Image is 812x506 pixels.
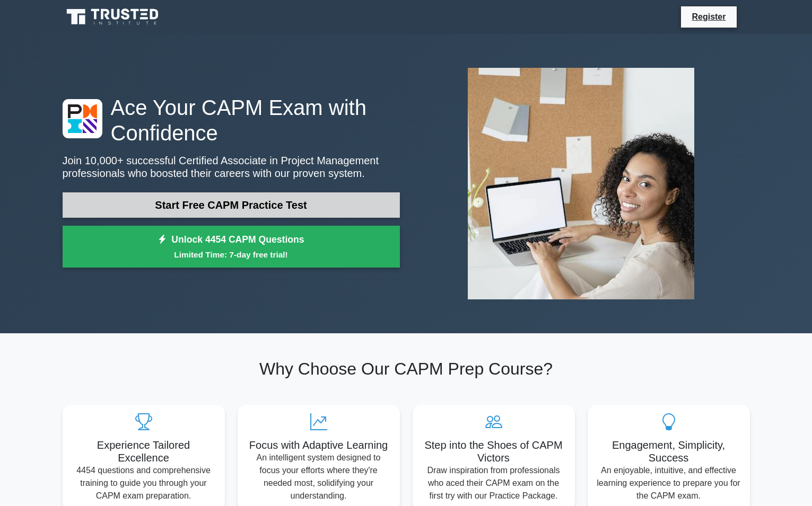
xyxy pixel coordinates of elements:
p: 4454 questions and comprehensive training to guide you through your CAPM exam preparation. [71,464,216,502]
a: Register [685,10,732,23]
a: Start Free CAPM Practice Test [63,192,400,218]
small: Limited Time: 7-day free trial! [76,248,387,261]
h5: Engagement, Simplicity, Success [596,439,741,464]
p: Join 10,000+ successful Certified Associate in Project Management professionals who boosted their... [63,154,400,180]
p: An enjoyable, intuitive, and effective learning experience to prepare you for the CAPM exam. [596,464,741,502]
h5: Experience Tailored Excellence [71,439,216,464]
h2: Why Choose Our CAPM Prep Course? [63,359,750,379]
p: An intelligent system designed to focus your efforts where they're needed most, solidifying your ... [246,451,391,502]
h5: Step into the Shoes of CAPM Victors [421,439,566,464]
a: Unlock 4454 CAPM QuestionsLimited Time: 7-day free trial! [63,226,400,268]
h1: Ace Your CAPM Exam with Confidence [63,95,400,146]
p: Draw inspiration from professionals who aced their CAPM exam on the first try with our Practice P... [421,464,566,502]
h5: Focus with Adaptive Learning [246,439,391,451]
